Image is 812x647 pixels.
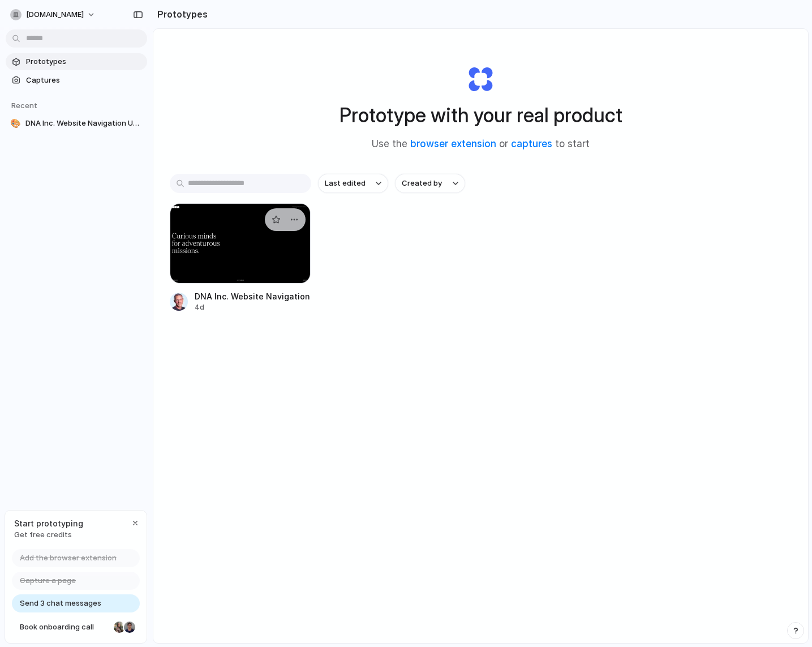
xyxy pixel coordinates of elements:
[26,9,84,20] span: [DOMAIN_NAME]
[20,552,117,564] span: Add the browser extension
[12,618,140,636] a: Book onboarding call
[123,620,136,634] div: Christian Iacullo
[14,529,83,541] span: Get free credits
[25,118,143,129] span: DNA Inc. Website Navigation Update
[20,622,109,633] span: Book onboarding call
[195,290,311,302] div: DNA Inc. Website Navigation Update
[26,56,143,67] span: Prototypes
[195,302,311,312] div: 4d
[6,115,147,132] a: 🎨DNA Inc. Website Navigation Update
[318,174,388,193] button: Last edited
[340,100,622,130] h1: Prototype with your real product
[153,7,208,21] h2: Prototypes
[170,203,311,312] a: DNA Inc. Website Navigation UpdateDNA Inc. Website Navigation Update4d
[14,517,83,529] span: Start prototyping
[11,101,37,110] span: Recent
[402,178,442,189] span: Created by
[10,118,21,129] div: 🎨
[325,178,366,189] span: Last edited
[511,138,552,149] a: captures
[6,53,147,70] a: Prototypes
[26,75,143,86] span: Captures
[20,575,76,586] span: Capture a page
[395,174,465,193] button: Created by
[113,620,126,634] div: Nicole Kubica
[20,598,101,609] span: Send 3 chat messages
[6,6,101,24] button: [DOMAIN_NAME]
[410,138,496,149] a: browser extension
[372,137,590,152] span: Use the or to start
[6,72,147,89] a: Captures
